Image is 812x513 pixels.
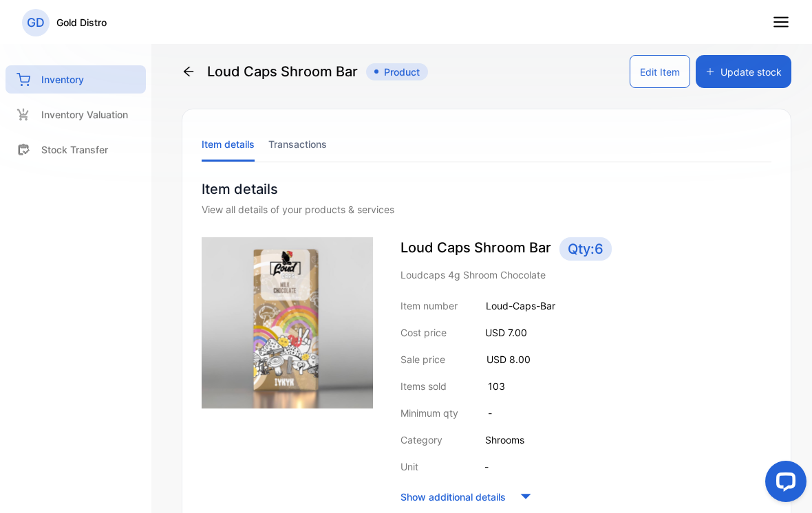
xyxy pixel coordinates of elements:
[400,325,447,340] p: Cost price
[400,268,771,282] p: Loudcaps 4g Shroom Chocolate
[488,406,492,420] p: -
[400,237,771,261] p: Loud Caps Shroom Bar
[485,327,527,338] span: USD 7.00
[400,352,445,367] p: Sale price
[754,455,812,513] iframe: LiveChat chat widget
[6,100,146,129] a: Inventory Valuation
[400,406,458,420] p: Minimum qty
[366,63,428,80] span: Product
[6,65,146,94] a: Inventory
[56,15,107,30] p: Gold Distro
[400,298,458,313] p: Item number
[484,459,489,474] p: -
[268,127,327,162] li: Transactions
[487,353,531,365] span: USD 8.00
[6,135,146,164] a: Stock Transfer
[559,237,612,261] span: Qty: 6
[488,379,505,393] p: 103
[182,55,428,88] div: Loud Caps Shroom Bar
[202,202,771,217] div: View all details of your products & services
[202,127,255,162] li: Item details
[400,379,447,393] p: Items sold
[41,142,108,157] p: Stock Transfer
[202,237,373,408] img: item
[41,107,128,122] p: Inventory Valuation
[400,490,506,504] p: Show additional details
[41,72,84,87] p: Inventory
[400,433,442,447] p: Category
[630,55,690,88] button: Edit Item
[27,14,45,32] p: GD
[485,433,524,447] p: Shrooms
[696,55,791,88] button: Update stock
[486,298,555,313] p: Loud-Caps-Bar
[400,459,418,474] p: Unit
[202,179,771,199] p: Item details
